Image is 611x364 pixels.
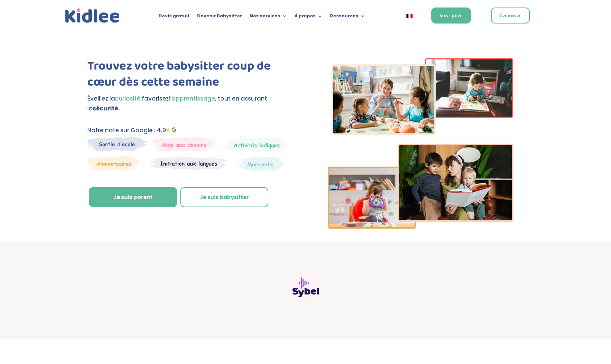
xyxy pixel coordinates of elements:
[87,156,140,170] img: Anniversaire
[87,137,147,151] img: Sortie decole
[150,156,228,170] img: Atelier thematique
[406,14,413,18] img: Français
[87,94,294,113] p: Éveillez la favorisez , tout en assurant la
[238,156,284,172] img: Thematique
[290,272,321,303] img: Sybel
[328,58,514,229] img: Imgs-2
[152,137,216,151] img: weekends
[115,94,142,103] span: curiosité,
[63,7,121,25] img: logo_kidlee_bleu
[180,187,268,208] a: Je suis babysitter
[250,14,287,21] a: Nos services
[221,137,288,153] img: Mercredi
[295,14,323,21] a: À propos
[169,94,215,103] span: l’apprentissage
[431,7,471,24] a: Inscription
[89,187,177,208] a: Je suis parent
[87,58,294,94] h1: Trouvez votre babysitter coup de cœur dès cette semaine
[93,104,120,112] strong: sécurité.
[491,7,530,24] a: Connexion
[63,7,121,25] a: Kidlee Logo
[330,14,365,21] a: Ressources
[87,125,294,135] p: Notre note sur Google : 4.9
[159,14,190,21] a: Devis gratuit
[197,14,242,21] a: Devenir Babysitter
